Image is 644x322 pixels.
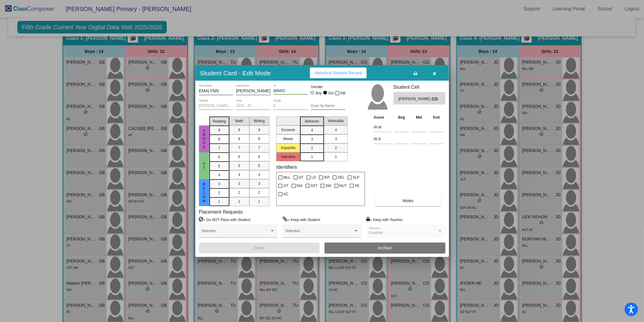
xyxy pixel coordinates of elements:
[340,90,345,97] span: NB
[254,118,265,124] span: Writing
[374,135,391,144] input: assessment
[199,104,233,108] input: teacher
[403,198,414,203] span: Notes
[218,163,220,169] span: 5
[274,104,308,108] input: grade
[218,199,220,204] span: 1
[325,182,331,189] span: SW
[372,114,393,121] th: Asses
[258,190,260,195] span: 2
[339,182,347,189] span: NUT
[311,145,313,151] span: 2
[335,127,337,133] span: 4
[311,104,345,108] input: goes by name
[218,137,220,142] span: 8
[399,96,432,102] span: [PERSON_NAME]
[258,199,260,204] span: 1
[315,70,362,75] span: Historical Student Record
[355,182,359,189] span: PE
[258,172,260,177] span: 4
[335,136,337,142] span: 3
[427,114,445,121] th: End
[218,190,220,196] span: 2
[199,209,243,215] label: Placement Requests
[238,163,240,168] span: 5
[299,174,304,181] span: GT
[258,154,260,160] span: 6
[366,217,403,223] label: = Keep with Teacher:
[375,195,441,206] button: Notes
[311,128,313,133] span: 4
[335,145,337,151] span: 2
[283,182,288,189] span: OT
[258,181,260,186] span: 3
[235,118,243,124] span: Math
[296,182,302,189] span: 504
[369,231,383,235] span: Disabled
[276,164,297,170] label: Identifiers
[393,84,445,90] h3: Student Cell
[200,69,271,77] h3: Student Card - Edit Mode
[328,118,344,124] span: Workskills
[258,136,260,142] span: 8
[305,119,319,124] span: Behavior
[238,136,240,142] span: 8
[353,174,359,181] span: SLP
[311,174,316,181] span: LS
[283,174,290,181] span: MLL
[213,119,226,124] span: Reading
[238,127,240,133] span: 9
[199,243,320,253] button: Save
[218,181,220,187] span: 3
[324,174,330,181] span: IEP
[236,104,271,108] input: year
[258,145,260,151] span: 7
[315,91,322,96] div: Boy
[374,123,391,132] input: assessment
[393,114,410,121] th: Beg
[258,163,260,168] span: 5
[201,182,207,203] span: Below
[311,137,313,142] span: 3
[254,245,265,250] span: Save
[238,199,240,204] span: 1
[311,182,317,189] span: SST
[199,217,251,223] label: = Do NOT Place with Student:
[218,128,220,133] span: 9
[311,154,313,160] span: 1
[258,127,260,133] span: 9
[378,246,392,250] span: Archive
[410,114,428,121] th: Mid
[282,217,321,223] label: = Keep with Student:
[338,174,345,181] span: SEL
[238,154,240,160] span: 6
[274,89,308,93] input: Enter ID
[218,154,220,160] span: 6
[201,162,207,170] span: At
[283,191,288,198] span: AC
[335,154,337,160] span: 1
[238,172,240,177] span: 4
[218,145,220,151] span: 7
[238,145,240,151] span: 7
[238,190,240,195] span: 2
[238,181,240,186] span: 3
[201,128,207,149] span: Above
[328,91,334,96] div: Girl
[310,68,367,78] button: Historical Student Record
[218,172,220,178] span: 4
[325,243,445,253] button: Archive
[311,84,345,90] mat-label: Gender
[432,96,440,102] span: CG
